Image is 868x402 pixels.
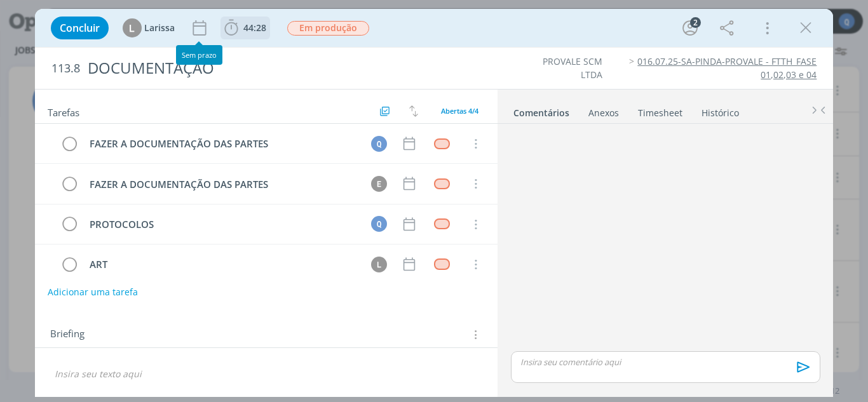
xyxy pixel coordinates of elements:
[287,21,369,36] span: Em produção
[85,136,360,152] div: FAZER A DOCUMENTAÇÃO DAS PARTES
[371,216,387,232] div: Q
[287,20,370,36] button: Em produção
[371,176,387,192] div: E
[85,217,360,232] div: PROTOCOLOS
[51,17,109,39] button: Concluir
[680,18,700,38] button: 2
[85,257,360,272] div: ART
[369,174,388,193] button: E
[221,18,269,38] button: 44:28
[637,55,817,80] a: 016.07.25-SA-PINDA-PROVALE - FTTH_FASE 01,02,03 e 04
[60,23,100,33] span: Concluir
[123,18,142,37] div: L
[176,45,222,65] div: Sem prazo
[369,255,388,274] button: L
[701,101,740,119] a: Histórico
[51,62,80,76] span: 113.8
[123,18,175,37] button: LLarissa
[50,326,85,343] span: Briefing
[85,177,360,192] div: FAZER A DOCUMENTAÇÃO DAS PARTES
[371,136,387,152] div: Q
[637,101,683,119] a: Timesheet
[35,9,834,397] div: dialog
[588,107,619,119] div: Anexos
[543,55,602,80] a: PROVALE SCM LTDA
[369,215,388,234] button: Q
[690,17,701,28] div: 2
[441,106,478,116] span: Abertas 4/4
[513,101,570,119] a: Comentários
[243,22,266,34] span: 44:28
[369,134,388,153] button: Q
[83,53,492,84] div: DOCUMENTAÇÃO
[144,23,175,32] span: Larissa
[47,281,139,304] button: Adicionar uma tarefa
[409,105,418,117] img: arrow-down-up.svg
[48,104,79,119] span: Tarefas
[371,257,387,272] div: L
